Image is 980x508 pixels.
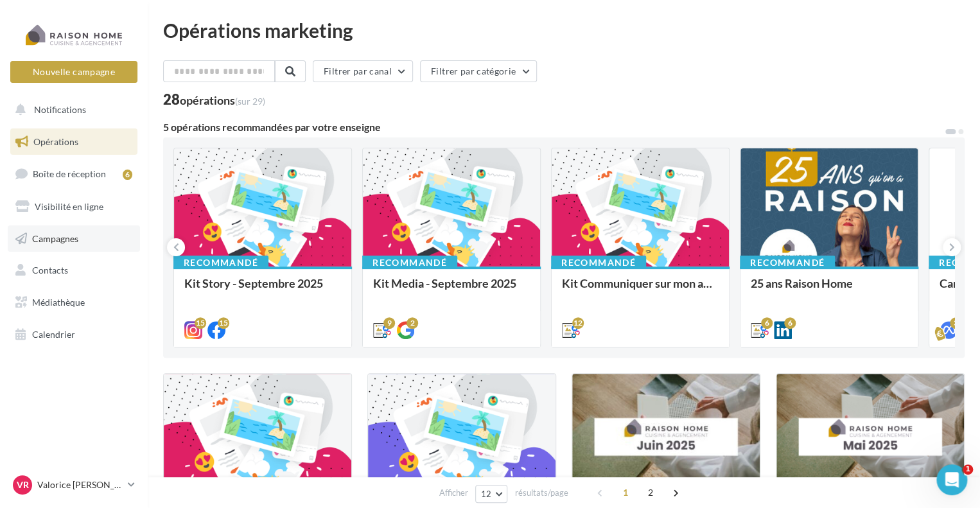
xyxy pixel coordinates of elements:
span: Calendrier [32,329,75,340]
span: Campagnes [32,232,78,243]
a: VR Valorice [PERSON_NAME] [10,473,137,497]
div: 6 [761,317,773,329]
div: Opérations marketing [163,21,965,40]
span: 2 [640,482,661,503]
div: Recommandé [740,256,835,270]
div: Recommandé [173,256,268,270]
div: 9 [383,317,395,329]
span: Opérations [33,136,78,147]
span: Boîte de réception [33,168,106,179]
button: Notifications [8,96,135,123]
div: 15 [218,317,229,329]
span: Notifications [34,104,86,115]
p: Valorice [PERSON_NAME] [37,478,123,491]
span: Contacts [32,265,68,276]
a: Boîte de réception6 [8,160,140,188]
div: 25 ans Raison Home [751,277,907,302]
div: Recommandé [551,256,646,270]
span: 1 [963,464,973,475]
button: Filtrer par catégorie [420,60,537,82]
div: 6 [123,170,132,180]
div: 28 [163,92,265,107]
iframe: Intercom live chat [936,464,967,495]
a: Calendrier [8,321,140,348]
div: 12 [572,317,584,329]
span: 1 [615,482,636,503]
a: Contacts [8,257,140,284]
span: (sur 29) [235,96,265,107]
div: 5 opérations recommandées par votre enseigne [163,122,944,132]
button: 12 [475,485,508,503]
div: 3 [950,317,961,329]
div: 15 [195,317,206,329]
span: Afficher [439,487,468,499]
div: Kit Story - Septembre 2025 [184,277,341,302]
span: Médiathèque [32,297,85,308]
span: 12 [481,489,492,499]
button: Nouvelle campagne [10,61,137,83]
span: Visibilité en ligne [35,201,103,212]
a: Campagnes [8,225,140,252]
div: opérations [180,94,265,106]
div: Recommandé [362,256,457,270]
a: Opérations [8,128,140,155]
a: Médiathèque [8,289,140,316]
a: Visibilité en ligne [8,193,140,220]
span: résultats/page [514,487,568,499]
div: Kit Communiquer sur mon activité [562,277,719,302]
div: Kit Media - Septembre 2025 [373,277,530,302]
button: Filtrer par canal [313,60,413,82]
div: 2 [407,317,418,329]
div: 6 [784,317,796,329]
span: VR [17,478,29,491]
